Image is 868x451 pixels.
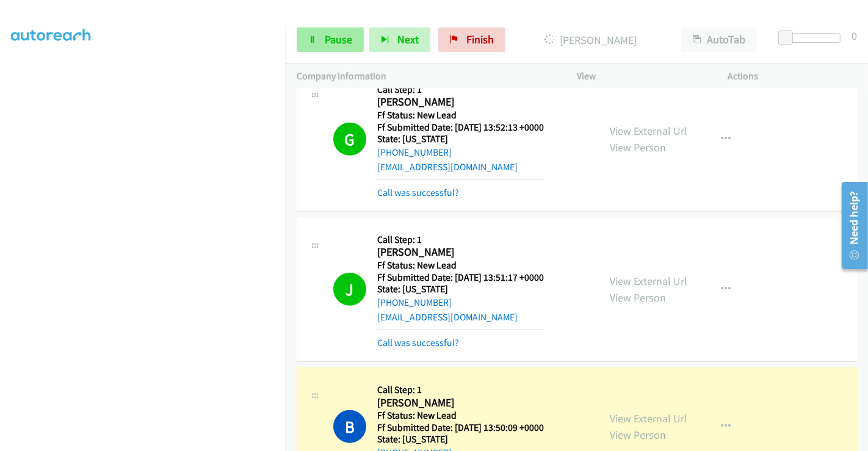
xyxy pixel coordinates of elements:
h5: State: [US_STATE] [377,433,544,446]
a: [EMAIL_ADDRESS][DOMAIN_NAME] [377,161,518,173]
h5: Ff Submitted Date: [DATE] 13:51:17 +0000 [377,272,544,284]
a: Pause [297,27,364,52]
a: View Person [610,290,666,305]
button: Next [369,27,430,52]
p: [PERSON_NAME] [522,32,659,48]
h5: Ff Status: New Lead [377,410,544,422]
a: View External Url [610,274,687,288]
p: Actions [728,69,858,84]
a: Finish [438,27,505,52]
h5: Call Step: 1 [377,234,544,246]
a: Call was successful? [377,337,459,348]
p: Company Information [297,69,555,84]
h5: Call Step: 1 [377,384,544,396]
a: [EMAIL_ADDRESS][DOMAIN_NAME] [377,311,518,323]
h5: State: [US_STATE] [377,133,544,145]
div: 0 [852,27,857,44]
span: Pause [325,32,352,46]
iframe: Resource Center [833,177,868,274]
span: Next [397,32,419,46]
h1: G [333,123,366,156]
h2: [PERSON_NAME] [377,95,544,109]
a: [PHONE_NUMBER] [377,146,452,158]
h2: [PERSON_NAME] [377,396,544,410]
a: View Person [610,428,666,442]
h2: [PERSON_NAME] [377,245,544,259]
h5: Ff Submitted Date: [DATE] 13:50:09 +0000 [377,422,544,434]
a: [PHONE_NUMBER] [377,297,452,308]
h1: J [333,273,366,306]
div: Delay between calls (in seconds) [784,33,841,43]
span: Finish [466,32,494,46]
button: AutoTab [681,27,757,52]
h5: State: [US_STATE] [377,283,544,295]
p: View [577,69,706,84]
a: View External Url [610,124,687,138]
h5: Ff Status: New Lead [377,259,544,272]
a: View External Url [610,411,687,425]
h5: Call Step: 1 [377,84,544,96]
h1: B [333,410,366,443]
a: View Person [610,140,666,154]
h5: Ff Submitted Date: [DATE] 13:52:13 +0000 [377,121,544,134]
a: Call was successful? [377,187,459,198]
h5: Ff Status: New Lead [377,109,544,121]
